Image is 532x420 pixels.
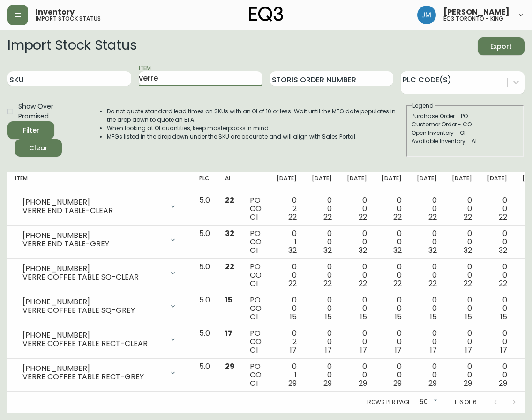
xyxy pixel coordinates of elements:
[277,329,297,354] div: 0 2
[359,378,367,389] span: 29
[464,212,472,222] span: 22
[360,345,367,355] span: 17
[22,373,164,381] div: VERRE COFFEE TABLE RECT-GREY
[382,229,402,255] div: 0 0
[393,278,402,289] span: 22
[452,196,472,221] div: 0 0
[22,364,164,373] div: [PHONE_NUMBER]
[323,212,332,222] span: 22
[22,339,164,348] div: VERRE COFFEE TABLE RECT-CLEAR
[250,278,258,289] span: OI
[250,196,262,221] div: PO CO
[15,196,184,217] div: [PHONE_NUMBER]VERRE END TABLE-CLEAR
[465,345,472,355] span: 17
[312,263,332,288] div: 0 0
[367,398,412,406] p: Rows per page:
[412,112,518,120] div: Purchase Order - PO
[417,229,437,255] div: 0 0
[393,212,402,222] span: 22
[269,172,304,192] th: [DATE]
[304,172,339,192] th: [DATE]
[7,121,54,139] button: Filter
[250,245,258,256] span: OI
[312,362,332,388] div: 0 0
[22,265,164,273] div: [PHONE_NUMBER]
[323,245,332,256] span: 32
[428,212,437,222] span: 22
[499,278,507,289] span: 22
[22,231,164,240] div: [PHONE_NUMBER]
[464,278,472,289] span: 22
[15,263,184,283] div: [PHONE_NUMBER]VERRE COFFEE TABLE SQ-CLEAR
[359,245,367,256] span: 32
[487,196,507,221] div: 0 0
[323,278,332,289] span: 22
[485,41,517,52] span: Export
[250,212,258,222] span: OI
[192,359,217,392] td: 5.0
[107,124,405,133] li: When looking at OI quantities, keep masterpacks in mind.
[487,362,507,388] div: 0 0
[22,142,54,154] span: Clear
[412,137,518,146] div: Available Inventory - AI
[347,229,367,255] div: 0 0
[7,172,192,192] th: Item
[412,129,518,137] div: Open Inventory - OI
[452,263,472,288] div: 0 0
[487,229,507,255] div: 0 0
[417,6,436,24] img: b88646003a19a9f750de19192e969c24
[382,296,402,321] div: 0 0
[487,263,507,288] div: 0 0
[395,311,402,322] span: 15
[500,345,507,355] span: 17
[312,329,332,354] div: 0 0
[393,245,402,256] span: 32
[192,292,217,325] td: 5.0
[217,172,242,192] th: AI
[250,345,258,355] span: OI
[409,172,444,192] th: [DATE]
[359,212,367,222] span: 22
[382,362,402,388] div: 0 0
[250,378,258,389] span: OI
[22,298,164,306] div: [PHONE_NUMBER]
[312,296,332,321] div: 0 0
[107,133,405,141] li: MFGs listed in the drop down under the SKU are accurate and will align with Sales Portal.
[452,329,472,354] div: 0 0
[192,325,217,359] td: 5.0
[225,295,232,305] span: 15
[428,378,437,389] span: 29
[347,263,367,288] div: 0 0
[312,196,332,221] div: 0 0
[277,229,297,255] div: 0 1
[22,331,164,339] div: [PHONE_NUMBER]
[277,263,297,288] div: 0 0
[249,7,284,22] img: logo
[430,345,437,355] span: 17
[412,102,435,110] legend: Legend
[312,229,332,255] div: 0 0
[277,196,297,221] div: 0 2
[417,296,437,321] div: 0 0
[454,398,477,406] p: 1-6 of 6
[290,311,297,322] span: 15
[478,37,525,55] button: Export
[277,362,297,388] div: 0 1
[382,263,402,288] div: 0 0
[288,245,297,256] span: 32
[192,259,217,292] td: 5.0
[347,196,367,221] div: 0 0
[15,362,184,383] div: [PHONE_NUMBER]VERRE COFFEE TABLE RECT-GREY
[15,229,184,250] div: [PHONE_NUMBER]VERRE END TABLE-GREY
[464,245,472,256] span: 32
[499,378,507,389] span: 29
[18,102,81,121] span: Show Over Promised
[250,263,262,288] div: PO CO
[430,311,437,322] span: 15
[428,245,437,256] span: 32
[192,192,217,226] td: 5.0
[22,306,164,315] div: VERRE COFFEE TABLE SQ-GREY
[382,329,402,354] div: 0 0
[225,328,232,339] span: 17
[250,362,262,388] div: PO CO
